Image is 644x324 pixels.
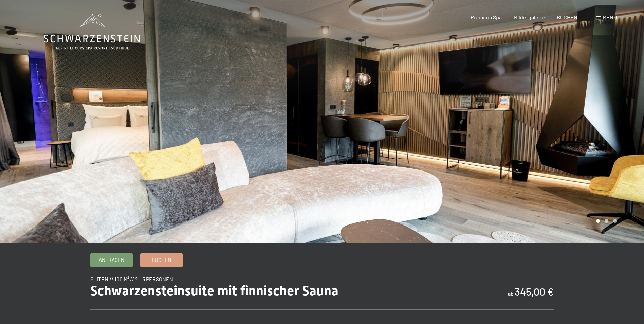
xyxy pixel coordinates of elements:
[141,254,182,267] a: Buchen
[515,286,554,298] b: 345,00 €
[471,14,502,20] a: Premium Spa
[99,256,124,264] span: Anfragen
[90,283,338,299] span: Schwarzensteinsuite mit finnischer Sauna
[91,254,132,267] a: Anfragen
[508,290,514,297] span: ab
[557,14,577,20] a: BUCHEN
[90,276,173,282] span: Suiten // 100 m² // 2 - 5 Personen
[152,256,171,264] span: Buchen
[603,14,617,20] span: Menü
[514,14,545,20] a: Bildergalerie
